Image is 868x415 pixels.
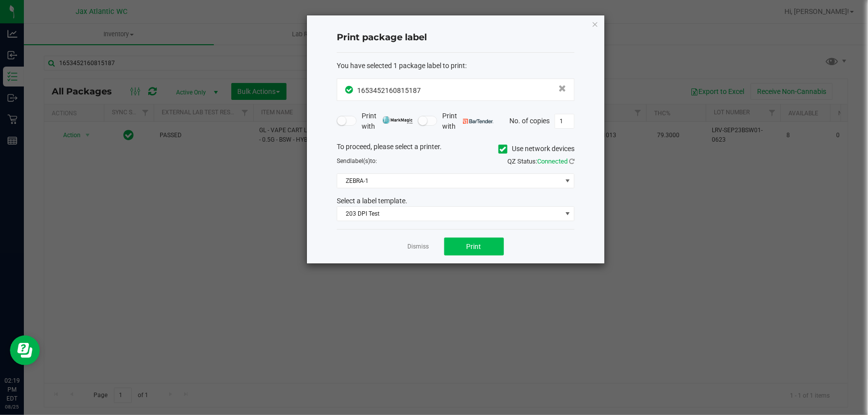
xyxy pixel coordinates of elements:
[507,158,575,165] span: QZ Status:
[498,144,575,154] label: Use network devices
[357,86,421,94] span: 1653452160815187
[350,158,370,165] span: label(s)
[442,111,493,132] span: Print with
[509,116,550,124] span: No. of copies
[329,142,582,157] div: To proceed, please select a printer.
[337,31,575,44] h4: Print package label
[408,243,429,251] a: Dismiss
[463,119,493,124] img: bartender.png
[467,243,482,250] span: Print
[10,335,40,365] iframe: Resource center
[337,158,377,165] span: Send to:
[337,61,575,71] div: :
[383,116,413,124] img: mark_magic_cybra.png
[444,238,504,255] button: Print
[345,84,355,95] span: In Sync
[537,158,568,165] span: Connected
[337,62,465,70] span: You have selected 1 package label to print
[362,111,413,132] span: Print with
[329,196,582,206] div: Select a label template.
[337,174,562,188] span: ZEBRA-1
[337,207,562,221] span: 203 DPI Test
